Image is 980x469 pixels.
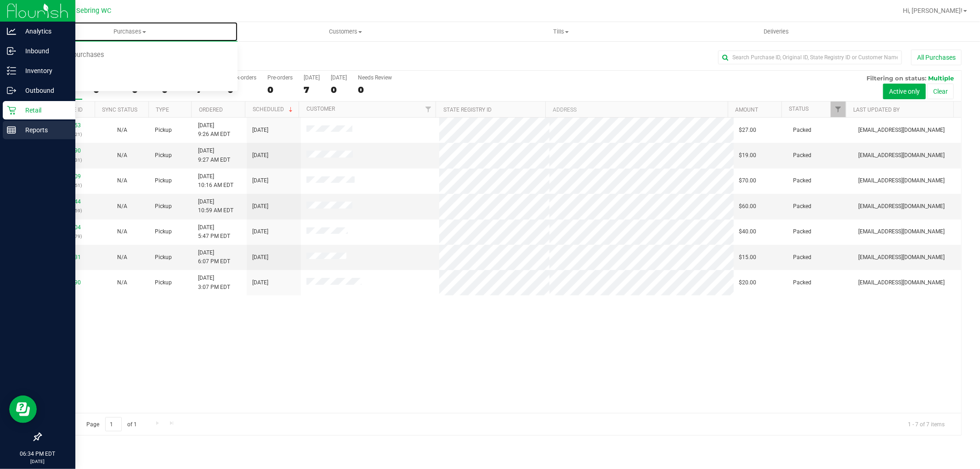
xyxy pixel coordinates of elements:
[155,253,172,262] span: Pickup
[267,74,293,81] div: Pre-orders
[793,126,812,135] span: Packed
[7,46,16,56] inline-svg: Inbound
[117,278,127,287] button: N/A
[453,22,668,41] a: Tills
[793,202,812,211] span: Packed
[198,172,233,190] span: [DATE] 10:16 AM EDT
[155,126,172,135] span: Pickup
[117,177,127,184] span: Not Applicable
[117,126,127,135] button: N/A
[545,102,728,118] th: Address
[854,107,900,113] a: Last Updated By
[117,203,127,209] span: Not Applicable
[858,151,945,160] span: [EMAIL_ADDRESS][DOMAIN_NAME]
[443,107,492,113] a: State Registry ID
[331,85,347,95] div: 0
[198,198,233,215] span: [DATE] 10:59 AM EDT
[252,227,268,236] span: [DATE]
[793,176,812,185] span: Packed
[16,26,71,37] p: Analytics
[739,151,757,160] span: $19.00
[55,122,81,129] a: 11853253
[789,106,809,112] a: Status
[55,224,81,231] a: 11858404
[227,74,256,81] div: Back-orders
[304,74,320,81] div: [DATE]
[16,105,71,116] p: Retail
[7,106,16,115] inline-svg: Retail
[420,102,436,117] a: Filter
[858,202,945,211] span: [EMAIL_ADDRESS][DOMAIN_NAME]
[155,202,172,211] span: Pickup
[252,253,268,262] span: [DATE]
[105,417,122,431] input: 1
[7,66,16,75] inline-svg: Inventory
[253,106,295,113] a: Scheduled
[252,176,268,185] span: [DATE]
[911,50,962,65] button: All Purchases
[117,176,127,185] button: N/A
[252,278,268,287] span: [DATE]
[238,22,453,41] a: Customers
[739,202,757,211] span: $60.00
[22,22,238,41] a: Purchases Summary of purchases Fulfillment All purchases
[102,107,137,113] a: Sync Status
[55,279,81,286] a: 11857190
[155,151,172,160] span: Pickup
[55,147,81,154] a: 11853890
[304,85,320,95] div: 7
[739,176,757,185] span: $70.00
[4,450,71,458] p: 06:34 PM EDT
[16,45,71,57] p: Inbound
[155,278,172,287] span: Pickup
[928,74,954,82] span: Multiple
[76,7,111,15] span: Sebring WC
[739,126,757,135] span: $27.00
[9,396,37,423] iframe: Resource center
[117,127,127,133] span: Not Applicable
[117,227,127,236] button: N/A
[858,253,945,262] span: [EMAIL_ADDRESS][DOMAIN_NAME]
[793,151,812,160] span: Packed
[198,249,230,266] span: [DATE] 6:07 PM EDT
[252,202,268,211] span: [DATE]
[883,84,926,99] button: Active only
[155,176,172,185] span: Pickup
[831,102,846,117] a: Filter
[858,176,945,185] span: [EMAIL_ADDRESS][DOMAIN_NAME]
[267,85,293,95] div: 0
[751,28,801,36] span: Deliveries
[55,254,81,260] a: 11858731
[198,274,230,291] span: [DATE] 3:07 PM EDT
[238,28,453,36] span: Customers
[735,107,758,113] a: Amount
[4,458,71,465] p: [DATE]
[16,65,71,76] p: Inventory
[858,278,945,287] span: [EMAIL_ADDRESS][DOMAIN_NAME]
[227,85,256,95] div: 0
[453,28,668,36] span: Tills
[7,125,16,135] inline-svg: Reports
[858,227,945,236] span: [EMAIL_ADDRESS][DOMAIN_NAME]
[793,253,812,262] span: Packed
[331,74,347,81] div: [DATE]
[306,106,335,112] a: Customer
[927,84,954,99] button: Clear
[117,279,127,286] span: Not Applicable
[55,173,81,180] a: 11854509
[668,22,884,41] a: Deliveries
[117,152,127,158] span: Not Applicable
[858,126,945,135] span: [EMAIL_ADDRESS][DOMAIN_NAME]
[55,198,81,205] a: 11854644
[156,107,169,113] a: Type
[903,7,963,14] span: Hi, [PERSON_NAME]!
[739,278,757,287] span: $20.00
[7,27,16,36] inline-svg: Analytics
[198,223,230,241] span: [DATE] 5:47 PM EDT
[252,126,268,135] span: [DATE]
[117,202,127,211] button: N/A
[739,227,757,236] span: $40.00
[252,151,268,160] span: [DATE]
[7,86,16,95] inline-svg: Outbound
[793,278,812,287] span: Packed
